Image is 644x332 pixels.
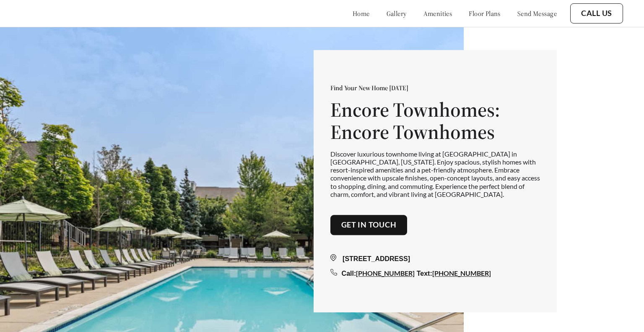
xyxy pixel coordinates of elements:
span: Text: [417,270,432,277]
a: send message [517,9,557,18]
a: Get in touch [341,220,397,230]
a: floor plans [469,9,501,18]
p: Discover luxurious townhome living at [GEOGRAPHIC_DATA] in [GEOGRAPHIC_DATA], [US_STATE]. Enjoy s... [330,150,540,198]
a: amenities [423,9,452,18]
button: Get in touch [330,215,408,235]
a: Call Us [581,9,612,18]
p: Find Your New Home [DATE] [330,84,540,92]
a: gallery [387,9,407,18]
span: Call: [342,270,356,277]
a: [PHONE_NUMBER] [356,269,415,277]
a: [PHONE_NUMBER] [432,269,491,277]
button: Call Us [570,3,623,24]
div: [STREET_ADDRESS] [330,254,540,264]
a: home [353,9,370,18]
h1: Encore Townhomes: Encore Townhomes [330,99,540,144]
